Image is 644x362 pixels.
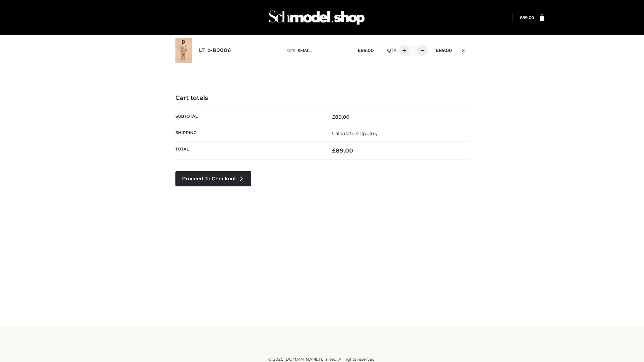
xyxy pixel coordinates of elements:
span: £ [436,48,439,53]
span: SMALL [298,48,312,53]
bdi: 89.00 [358,48,374,53]
span: £ [332,147,336,154]
a: Remove this item [459,45,469,54]
span: £ [520,15,522,20]
bdi: 89.00 [520,15,534,20]
p: size : [286,48,347,54]
h4: Cart totals [175,95,469,102]
span: £ [332,114,335,120]
a: LT_b-B0006 [199,47,231,54]
th: Total [175,142,322,160]
th: Shipping [175,125,322,141]
span: £ [358,48,361,53]
div: QTY: [380,45,425,56]
a: £89.00 [520,15,534,20]
bdi: 89.00 [332,114,350,120]
bdi: 89.00 [332,147,353,154]
bdi: 89.00 [436,48,452,53]
a: Proceed to Checkout [175,171,251,186]
th: Subtotal [175,109,322,125]
img: Schmodel Admin 964 [266,4,367,31]
a: Calculate shipping [332,130,378,136]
